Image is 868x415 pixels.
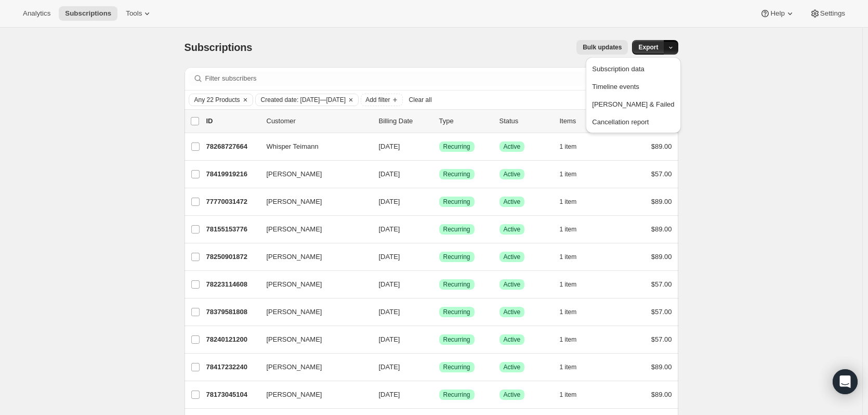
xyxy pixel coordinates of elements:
span: Active [504,308,521,316]
span: $57.00 [651,280,672,288]
div: 78240121200[PERSON_NAME][DATE]SuccessRecurringSuccessActive1 item$57.00 [206,332,672,347]
p: Billing Date [379,116,431,126]
div: 78155153776[PERSON_NAME][DATE]SuccessRecurringSuccessActive1 item$89.00 [206,222,672,237]
p: 78419919216 [206,169,258,179]
button: 1 item [560,360,588,374]
span: Recurring [443,170,470,178]
span: Recurring [443,198,470,206]
div: 78173045104[PERSON_NAME][DATE]SuccessRecurringSuccessActive1 item$89.00 [206,387,672,402]
span: $57.00 [651,170,672,178]
button: 1 item [560,139,588,154]
span: [DATE] [379,170,400,178]
div: Open Intercom Messenger [833,369,858,394]
span: $89.00 [651,225,672,233]
p: 78417232240 [206,362,258,372]
span: [PERSON_NAME] [267,362,322,372]
span: 1 item [560,308,577,316]
span: $57.00 [651,308,672,316]
span: Recurring [443,280,470,289]
button: Clear all [405,94,436,106]
span: [DATE] [379,391,400,398]
span: Subscriptions [65,9,111,18]
button: 1 item [560,194,588,209]
span: $89.00 [651,253,672,261]
p: 78268727664 [206,141,258,152]
span: Created date: [DATE]—[DATE] [261,96,346,104]
span: Recurring [443,253,470,261]
button: 1 item [560,305,588,319]
span: Active [504,142,521,151]
span: [PERSON_NAME] [267,169,322,179]
button: Help [754,6,801,21]
span: [DATE] [379,280,400,288]
button: [PERSON_NAME] [260,221,364,238]
button: [PERSON_NAME] [260,166,364,183]
button: 1 item [560,222,588,237]
span: Active [504,198,521,206]
span: [PERSON_NAME] [267,334,322,345]
span: 1 item [560,142,577,151]
span: Subscription data [592,65,644,73]
span: $89.00 [651,142,672,150]
span: [PERSON_NAME] [267,197,322,207]
span: Recurring [443,363,470,371]
button: Tools [120,6,159,21]
span: Add filter [365,96,390,104]
p: 78155153776 [206,224,258,235]
div: 78268727664Whisper Teimann[DATE]SuccessRecurringSuccessActive1 item$89.00 [206,139,672,154]
span: Active [504,225,521,234]
p: 77770031472 [206,197,258,207]
span: 1 item [560,253,577,261]
span: [DATE] [379,335,400,343]
span: Export [638,43,658,51]
button: Created date: Aug 1, 2025—Aug 31, 2025 [256,94,346,106]
span: [DATE] [379,198,400,205]
span: Active [504,280,521,289]
span: [DATE] [379,308,400,316]
span: Active [504,363,521,371]
div: Items [560,116,612,126]
span: 1 item [560,198,577,206]
button: 1 item [560,332,588,347]
button: [PERSON_NAME] [260,331,364,348]
div: 78417232240[PERSON_NAME][DATE]SuccessRecurringSuccessActive1 item$89.00 [206,360,672,374]
span: Help [770,9,784,18]
button: Clear [346,94,356,106]
button: [PERSON_NAME] [260,359,364,375]
span: $89.00 [651,363,672,371]
span: 1 item [560,170,577,178]
span: 1 item [560,280,577,289]
button: Whisper Teimann [260,138,364,155]
div: 78223114608[PERSON_NAME][DATE]SuccessRecurringSuccessActive1 item$57.00 [206,277,672,292]
button: Analytics [17,6,57,21]
span: Active [504,335,521,344]
span: 1 item [560,335,577,344]
span: [DATE] [379,363,400,371]
button: Subscriptions [59,6,117,21]
span: Cancellation report [592,118,649,126]
button: [PERSON_NAME] [260,386,364,403]
span: Active [504,170,521,178]
button: [PERSON_NAME] [260,193,364,210]
p: Customer [267,116,371,126]
span: Analytics [23,9,50,18]
button: Export [632,40,664,55]
span: 1 item [560,363,577,371]
span: $57.00 [651,335,672,343]
span: $89.00 [651,391,672,398]
button: 1 item [560,167,588,181]
span: Settings [820,9,845,18]
span: Recurring [443,225,470,234]
span: [PERSON_NAME] [267,252,322,262]
button: Bulk updates [576,40,628,55]
span: [DATE] [379,253,400,261]
p: ID [206,116,258,126]
p: 78240121200 [206,334,258,345]
span: Any 22 Products [194,96,240,104]
span: [PERSON_NAME] [267,307,322,317]
span: 1 item [560,225,577,234]
button: Add filter [361,94,402,106]
span: $89.00 [651,198,672,205]
span: Tools [126,9,142,18]
span: [PERSON_NAME] [267,279,322,290]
